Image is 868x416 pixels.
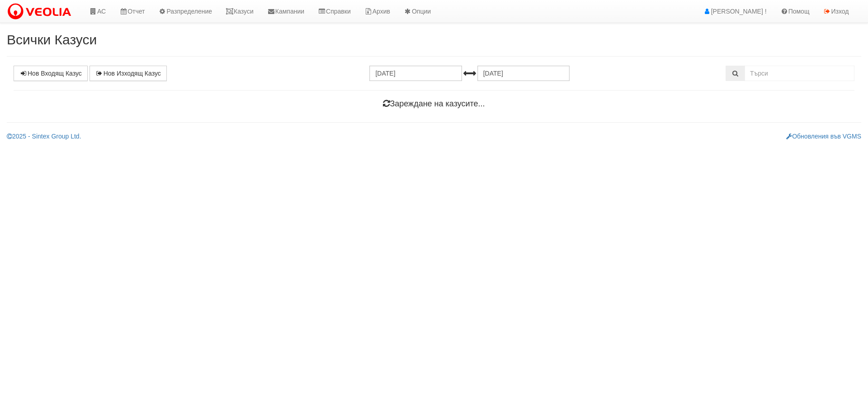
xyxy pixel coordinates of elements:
[7,133,81,140] a: 2025 - Sintex Group Ltd.
[14,100,854,109] h4: Зареждане на казусите...
[745,66,854,81] input: Търсене по Идентификатор, Бл/Вх/Ап, Тип, Описание, Моб. Номер, Имейл, Файл, Коментар,
[90,66,167,81] a: Нов Изходящ Казус
[14,66,88,81] a: Нов Входящ Казус
[786,133,861,140] a: Обновления във VGMS
[7,2,75,21] img: VeoliaLogo.png
[7,32,861,47] h2: Всички Казуси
